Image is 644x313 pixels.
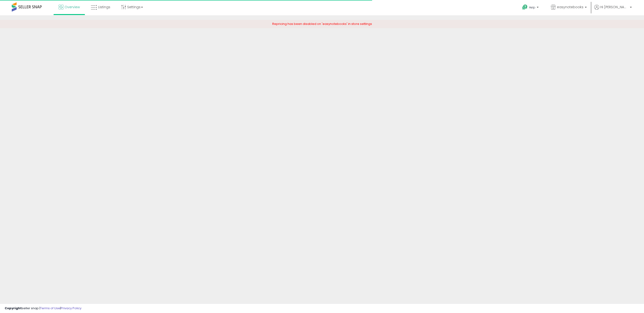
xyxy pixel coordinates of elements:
i: Get Help [522,4,528,10]
span: Listings [98,5,110,9]
a: Hi [PERSON_NAME] [594,5,632,15]
span: easynotebooks [557,5,583,9]
span: Repricing has been disabled on 'easynotebooks' in store settings [272,22,372,26]
span: Hi [PERSON_NAME] [600,5,629,9]
a: Help [518,1,543,15]
span: Overview [65,5,80,9]
span: Help [529,5,535,9]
